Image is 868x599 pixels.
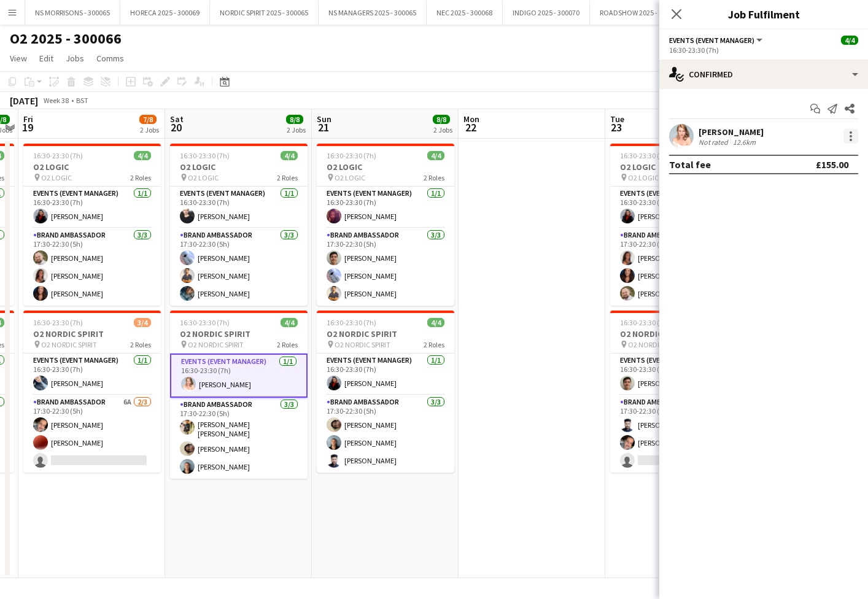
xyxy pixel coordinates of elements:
[669,36,754,45] span: Events (Event Manager)
[281,151,298,160] span: 4/4
[315,120,331,134] span: 21
[188,173,219,182] span: O2 LOGIC
[23,395,161,473] app-card-role: Brand Ambassador6A2/317:30-22:30 (5h)[PERSON_NAME][PERSON_NAME]
[134,318,151,327] span: 3/4
[23,144,161,306] app-job-card: 16:30-23:30 (7h)4/4O2 LOGIC O2 LOGIC2 RolesEvents (Event Manager)1/116:30-23:30 (7h)[PERSON_NAME]...
[424,173,444,182] span: 2 Roles
[503,1,590,25] button: INDIGO 2025 - 300070
[335,340,390,349] span: O2 NORDIC SPIRIT
[610,187,748,228] app-card-role: Events (Event Manager)1/116:30-23:30 (7h)[PERSON_NAME]
[730,137,758,147] div: 12.6km
[610,161,748,172] h3: O2 LOGIC
[180,318,230,327] span: 16:30-23:30 (7h)
[628,340,684,349] span: O2 NORDIC SPIRIT
[23,187,161,228] app-card-role: Events (Event Manager)1/116:30-23:30 (7h)[PERSON_NAME]
[841,36,858,45] span: 4/4
[286,115,303,124] span: 8/8
[317,311,454,473] app-job-card: 16:30-23:30 (7h)4/4O2 NORDIC SPIRIT O2 NORDIC SPIRIT2 RolesEvents (Event Manager)1/116:30-23:30 (...
[23,228,161,306] app-card-role: Brand Ambassador3/317:30-22:30 (5h)[PERSON_NAME][PERSON_NAME][PERSON_NAME]
[188,340,244,349] span: O2 NORDIC SPIRIT
[610,114,624,125] span: Tue
[41,96,71,105] span: Week 38
[21,120,33,134] span: 19
[317,354,454,395] app-card-role: Events (Event Manager)1/116:30-23:30 (7h)[PERSON_NAME]
[39,53,53,64] span: Edit
[424,340,444,349] span: 2 Roles
[628,173,659,182] span: O2 LOGIC
[120,1,210,25] button: HORECA 2025 - 300069
[10,29,122,48] h1: O2 2025 - 300066
[41,340,97,349] span: O2 NORDIC SPIRIT
[590,1,691,25] button: ROADSHOW 2025 - 300067
[433,115,450,124] span: 8/8
[463,114,479,125] span: Mon
[610,228,748,306] app-card-role: Brand Ambassador3/317:30-22:30 (5h)[PERSON_NAME][PERSON_NAME][PERSON_NAME]
[91,50,129,66] a: Comms
[41,173,72,182] span: O2 LOGIC
[76,96,88,105] div: BST
[669,45,858,55] div: 16:30-23:30 (7h)
[317,395,454,473] app-card-role: Brand Ambassador3/317:30-22:30 (5h)[PERSON_NAME][PERSON_NAME][PERSON_NAME]
[610,328,748,339] h3: O2 NORDIC SPIRIT
[610,144,748,306] app-job-card: 16:30-23:30 (7h)4/4O2 LOGIC O2 LOGIC2 RolesEvents (Event Manager)1/116:30-23:30 (7h)[PERSON_NAME]...
[462,120,479,134] span: 22
[610,395,748,473] app-card-role: Brand Ambassador7A2/317:30-22:30 (5h)[PERSON_NAME][PERSON_NAME]
[427,1,503,25] button: NEC 2025 - 300068
[816,158,848,171] div: £155.00
[317,161,454,172] h3: O2 LOGIC
[23,114,33,125] span: Fri
[170,187,308,228] app-card-role: Events (Event Manager)1/116:30-23:30 (7h)[PERSON_NAME]
[34,50,58,66] a: Edit
[10,95,38,107] div: [DATE]
[317,228,454,306] app-card-role: Brand Ambassador3/317:30-22:30 (5h)[PERSON_NAME][PERSON_NAME][PERSON_NAME]
[170,328,308,339] h3: O2 NORDIC SPIRIT
[317,114,331,125] span: Sun
[335,173,365,182] span: O2 LOGIC
[170,161,308,172] h3: O2 LOGIC
[317,144,454,306] app-job-card: 16:30-23:30 (7h)4/4O2 LOGIC O2 LOGIC2 RolesEvents (Event Manager)1/116:30-23:30 (7h)[PERSON_NAME]...
[33,318,83,327] span: 16:30-23:30 (7h)
[170,311,308,479] app-job-card: 16:30-23:30 (7h)4/4O2 NORDIC SPIRIT O2 NORDIC SPIRIT2 RolesEvents (Event Manager)1/116:30-23:30 (...
[61,50,89,66] a: Jobs
[427,318,444,327] span: 4/4
[23,311,161,473] app-job-card: 16:30-23:30 (7h)3/4O2 NORDIC SPIRIT O2 NORDIC SPIRIT2 RolesEvents (Event Manager)1/116:30-23:30 (...
[23,161,161,172] h3: O2 LOGIC
[620,151,670,160] span: 16:30-23:30 (7h)
[134,151,151,160] span: 4/4
[427,151,444,160] span: 4/4
[130,173,151,182] span: 2 Roles
[170,398,308,479] app-card-role: Brand Ambassador3/317:30-22:30 (5h)[PERSON_NAME] [PERSON_NAME][PERSON_NAME][PERSON_NAME]
[317,328,454,339] h3: O2 NORDIC SPIRIT
[277,340,298,349] span: 2 Roles
[281,318,298,327] span: 4/4
[669,158,711,171] div: Total fee
[10,53,27,64] span: View
[319,1,427,25] button: NS MANAGERS 2025 - 300065
[699,126,764,137] div: [PERSON_NAME]
[433,125,452,134] div: 2 Jobs
[66,53,84,64] span: Jobs
[669,36,764,45] button: Events (Event Manager)
[5,50,32,66] a: View
[170,144,308,306] app-job-card: 16:30-23:30 (7h)4/4O2 LOGIC O2 LOGIC2 RolesEvents (Event Manager)1/116:30-23:30 (7h)[PERSON_NAME]...
[96,53,124,64] span: Comms
[327,151,376,160] span: 16:30-23:30 (7h)
[610,311,748,473] div: 16:30-23:30 (7h)3/4O2 NORDIC SPIRIT O2 NORDIC SPIRIT2 RolesEvents (Event Manager)1/116:30-23:30 (...
[33,151,83,160] span: 16:30-23:30 (7h)
[317,187,454,228] app-card-role: Events (Event Manager)1/116:30-23:30 (7h)[PERSON_NAME]
[139,115,157,124] span: 7/8
[25,1,120,25] button: NS MORRISONS - 300065
[659,60,868,89] div: Confirmed
[659,6,868,22] h3: Job Fulfilment
[277,173,298,182] span: 2 Roles
[699,137,730,147] div: Not rated
[170,228,308,306] app-card-role: Brand Ambassador3/317:30-22:30 (5h)[PERSON_NAME][PERSON_NAME][PERSON_NAME]
[168,120,184,134] span: 20
[327,318,376,327] span: 16:30-23:30 (7h)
